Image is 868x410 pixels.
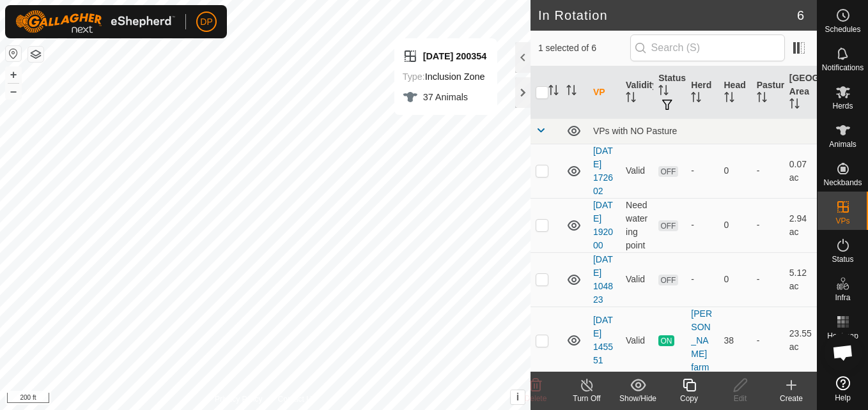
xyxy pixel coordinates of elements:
[658,166,678,177] span: OFF
[719,198,752,252] td: 0
[724,94,734,104] p-sorticon: Activate to sort
[829,140,856,148] span: Animals
[715,393,766,404] div: Edit
[835,294,850,301] span: Infra
[752,66,784,119] th: Pasture
[752,144,784,198] td: -
[658,275,678,285] span: OFF
[511,390,525,404] button: i
[621,198,653,252] td: Need watering point
[621,252,653,307] td: Valid
[691,273,713,286] div: -
[621,66,653,119] th: Validity
[827,332,858,340] span: Heatmap
[525,394,547,403] span: Delete
[691,94,701,104] p-sorticon: Activate to sort
[6,67,21,82] button: +
[835,217,849,225] span: VPs
[658,87,669,97] p-sorticon: Activate to sort
[593,200,613,250] a: [DATE] 192000
[784,198,817,252] td: 2.94 ac
[822,64,864,72] span: Notifications
[621,307,653,374] td: Valid
[593,254,613,305] a: [DATE] 104823
[403,72,425,82] label: Type:
[797,6,804,25] span: 6
[593,126,812,136] div: VPs with NO Pasture
[719,307,752,374] td: 38
[691,164,713,178] div: -
[548,87,559,97] p-sorticon: Activate to sort
[757,94,767,104] p-sorticon: Activate to sort
[719,66,752,119] th: Head
[658,220,678,231] span: OFF
[784,144,817,198] td: 0.07 ac
[832,102,853,110] span: Herds
[818,371,868,407] a: Help
[789,100,800,110] p-sorticon: Activate to sort
[588,66,621,119] th: VP
[691,218,713,232] div: -
[824,333,862,372] a: Open chat
[719,144,752,198] td: 0
[538,42,630,55] span: 1 selected of 6
[626,94,636,104] p-sorticon: Activate to sort
[719,252,752,307] td: 0
[593,315,613,365] a: [DATE] 145551
[621,144,653,198] td: Valid
[752,307,784,374] td: -
[403,89,487,105] div: 37 Animals
[403,49,487,64] div: [DATE] 200354
[278,393,316,405] a: Contact Us
[784,307,817,374] td: 23.55 ac
[663,393,715,404] div: Copy
[593,146,613,196] a: [DATE] 172602
[566,87,577,97] p-sorticon: Activate to sort
[766,393,817,404] div: Create
[686,66,718,119] th: Herd
[752,198,784,252] td: -
[6,46,21,61] button: Reset Map
[658,335,674,346] span: ON
[691,307,713,374] div: [PERSON_NAME] farm
[538,8,797,23] h2: In Rotation
[832,255,853,263] span: Status
[15,10,175,33] img: Gallagher Logo
[823,179,862,186] span: Neckbands
[825,26,860,33] span: Schedules
[612,393,663,404] div: Show/Hide
[215,393,263,405] a: Privacy Policy
[516,391,519,402] span: i
[200,15,212,29] span: DP
[752,252,784,307] td: -
[784,66,817,119] th: [GEOGRAPHIC_DATA] Area
[561,393,612,404] div: Turn Off
[403,69,487,84] div: Inclusion Zone
[835,394,851,402] span: Help
[630,34,785,61] input: Search (S)
[6,84,21,99] button: –
[784,252,817,307] td: 5.12 ac
[28,47,43,62] button: Map Layers
[653,66,686,119] th: Status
